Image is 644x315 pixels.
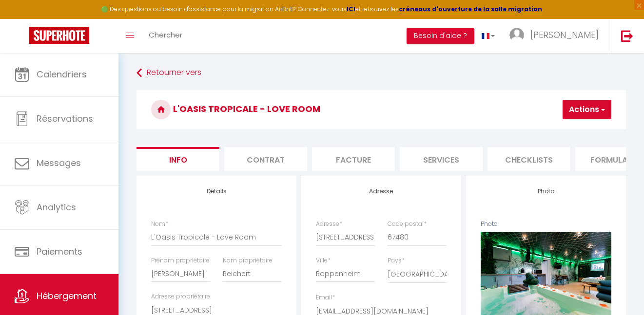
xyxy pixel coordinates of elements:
li: Contrat [224,147,307,171]
a: ... [PERSON_NAME] [502,19,611,53]
button: Actions [563,100,611,119]
li: Services [400,147,483,171]
span: [PERSON_NAME] [530,29,599,41]
li: Checklists [488,147,570,171]
label: Nom [151,220,168,229]
span: Réservations [37,112,93,125]
label: Pays [388,256,405,265]
label: Email [316,293,335,302]
li: Info [137,147,219,171]
span: Analytics [37,201,76,213]
button: Ouvrir le widget de chat LiveChat [8,4,37,33]
label: Adresse propriétaire [151,292,210,301]
span: Chercher [149,30,182,40]
h4: Détails [151,188,282,195]
span: Paiements [37,245,82,258]
label: Photo [481,220,498,229]
span: Hébergement [37,290,97,302]
label: Prénom propriétaire [151,256,210,265]
h4: Photo [481,188,611,195]
h4: Adresse [316,188,447,195]
a: Retourner vers [137,64,626,82]
label: Code postal [388,220,427,229]
a: Chercher [141,19,190,53]
img: logout [621,30,633,42]
a: créneaux d'ouverture de la salle migration [399,5,542,13]
img: Super Booking [29,27,89,44]
button: Besoin d'aide ? [407,28,474,44]
span: Calendriers [37,68,87,80]
label: Nom propriétaire [223,256,273,265]
li: Facture [312,147,395,171]
span: Messages [37,157,81,169]
label: Adresse [316,220,342,229]
label: Ville [316,256,331,265]
a: ICI [347,5,355,13]
img: ... [509,28,524,42]
h3: L'Oasis Tropicale - Love Room [137,90,626,129]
